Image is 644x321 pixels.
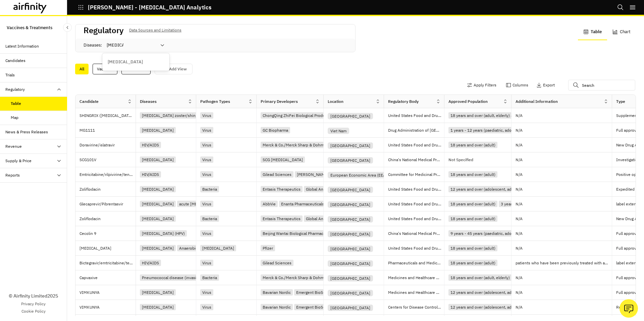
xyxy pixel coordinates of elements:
div: [MEDICAL_DATA] (HPV) [140,230,187,237]
div: Anaerobic bacteria [177,245,215,251]
p: China's National Medical Products Administration (NMPA) [388,230,444,237]
p: N/A [516,173,523,177]
button: Ask our analysts [620,299,638,318]
p: N/A [516,276,523,280]
div: [GEOGRAPHIC_DATA] [328,216,373,222]
button: Table [578,24,607,40]
p: N/A [516,246,523,250]
div: Global Antibiotic Research & Development Partnership (GARDP) [304,215,424,222]
p: Centers for Disease Control and Prevention (CDC) [388,304,444,311]
div: Virus [200,142,213,148]
div: Regulatory Body [388,99,419,105]
div: 12 years and over (adolescent, adult, elderly) [448,304,534,310]
div: Additional Information [516,99,558,105]
button: [PERSON_NAME] - [MEDICAL_DATA] Analytics [78,2,211,13]
div: 18 years and over (adult) [448,142,497,148]
div: Virus [200,260,213,266]
div: Supply & Price [5,158,32,164]
a: Privacy Policy [21,301,46,307]
p: Bictegravir/emtricitabine/tenofovir alafenamide [79,260,136,266]
div: [MEDICAL_DATA] [140,215,176,222]
button: Chart [607,24,636,40]
div: Map [11,115,18,121]
div: 12 years and over (adolescent, adult, elderly) [448,289,534,296]
div: Bacteria [200,274,219,281]
p: SHINGRIX ([MEDICAL_DATA] Recombinant, Adjuvanted) [79,112,136,119]
div: 18 years and over (adult) [448,245,497,251]
div: Bavarian Nordic [261,304,293,310]
div: Merck & Co./Merck Sharp & Dohme (MSD) [261,142,340,148]
div: HIV/AIDS [140,142,161,148]
div: Pneumococcal disease (invasive) [140,274,204,281]
button: Export [536,80,555,90]
div: acute [MEDICAL_DATA] [177,201,224,207]
div: 1 years - 12 years (paediatric, adolescent) [448,127,528,133]
div: Gilead Sciences [261,171,293,178]
div: [MEDICAL_DATA] zoster/shingles [140,112,205,119]
div: Regulatory [5,86,25,92]
div: 18 years and over (adult, elderly) [448,274,512,281]
p: Pharmaceuticals and Medical Devices Agency (PMDA) [388,260,444,266]
div: Virus [200,156,213,163]
div: 3 years and over (paediatric, adolescent, adult, elderly) [499,201,602,207]
div: 9 years - 45 years (paediatric, adolescent, adult) [448,230,539,237]
p: United States Food and Drug Administration (FDA) [388,112,444,119]
div: Latest Information [5,43,39,49]
div: Bavarian Nordic [261,289,293,296]
div: Virus [200,127,213,133]
div: [GEOGRAPHIC_DATA] [328,142,373,149]
div: [GEOGRAPHIC_DATA] [328,305,373,311]
p: Committee for Medicinal Products for Human Use [388,171,444,178]
p: United States Food and Drug Administration (FDA) [388,201,444,207]
div: [GEOGRAPHIC_DATA] [328,275,373,281]
div: 12 years and over (adolescent, adult, elderly) [448,186,534,192]
div: All [75,64,89,74]
div: Entasis Therapeutics [261,186,303,192]
p: Medicines and Healthcare products Regulatory Agency (MHRA) [388,289,444,296]
p: China's National Medical Products Administration (NMPA) [388,156,444,163]
p: Data Sources and Limitations [129,26,181,34]
p: [MEDICAL_DATA] [79,245,136,252]
div: [GEOGRAPHIC_DATA] [328,201,373,208]
div: Virus [200,171,213,178]
div: Emergent BioSolutions [294,304,340,310]
div: Table [11,101,21,107]
div: ChongQing ZhiFei Biological Products [261,112,332,119]
div: Diseases [140,99,157,105]
p: VIMKUNYA [79,304,136,311]
div: [GEOGRAPHIC_DATA] [328,231,373,237]
div: [MEDICAL_DATA] [140,127,176,133]
div: Pathogen Types [200,99,230,105]
div: [MEDICAL_DATA] [140,156,176,163]
div: European Economic Area (EEA) [328,172,390,178]
p: N/A [516,158,523,162]
div: [GEOGRAPHIC_DATA] [328,246,373,252]
div: Pfizer [261,245,275,251]
p: [PERSON_NAME] - [MEDICAL_DATA] Analytics [88,4,211,10]
div: Emergent BioSolutions [294,289,340,296]
div: 18 years and over (adult) [448,260,497,266]
div: [PERSON_NAME] & [PERSON_NAME] Innovative Medicine [295,171,405,178]
p: © Airfinity Limited 2025 [9,293,58,300]
div: [MEDICAL_DATA] [140,186,176,192]
div: Virus [200,304,213,310]
h2: Regulatory [84,25,124,35]
div: Global Antibiotic Research & Development Partnership (GARDP) [304,186,424,192]
p: patients who have been previously treated with anti-[MEDICAL_DATA] drugs and have achieved virolo... [516,260,612,266]
p: Zoliflodacin [79,215,136,222]
div: AbbVie [261,201,278,207]
div: HIV/AIDS [140,260,161,266]
div: Bacteria [200,186,219,192]
div: Trials [5,72,15,78]
p: [MEDICAL_DATA] [108,59,143,65]
p: N/A [516,305,523,309]
p: Zoliflodacin [79,186,136,193]
div: Revenue [5,143,22,149]
div: Virus [200,112,213,119]
div: Virus [200,201,213,207]
p: N/A [516,114,523,118]
p: N/A [516,217,523,221]
div: Reports [5,172,20,178]
p: Add View [169,67,187,71]
div: [MEDICAL_DATA] [140,304,176,310]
